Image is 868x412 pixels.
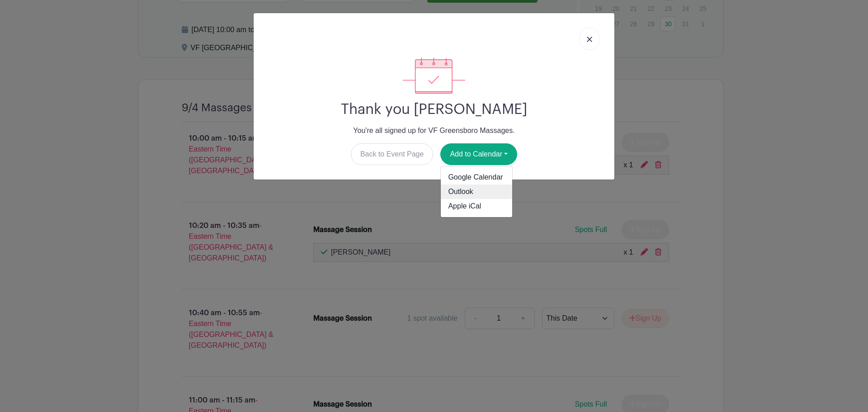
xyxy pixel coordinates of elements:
[261,125,607,136] p: You're all signed up for VF Greensboro Massages.
[441,170,512,185] a: Google Calendar
[587,37,592,42] img: close_button-5f87c8562297e5c2d7936805f587ecaba9071eb48480494691a3f1689db116b3.svg
[403,57,465,94] img: signup_complete-c468d5dda3e2740ee63a24cb0ba0d3ce5d8a4ecd24259e683200fb1569d990c8.svg
[261,101,607,118] h2: Thank you [PERSON_NAME]
[351,143,434,165] a: Back to Event Page
[441,199,512,213] a: Apple iCal
[441,185,512,199] a: Outlook
[440,143,517,165] button: Add to Calendar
